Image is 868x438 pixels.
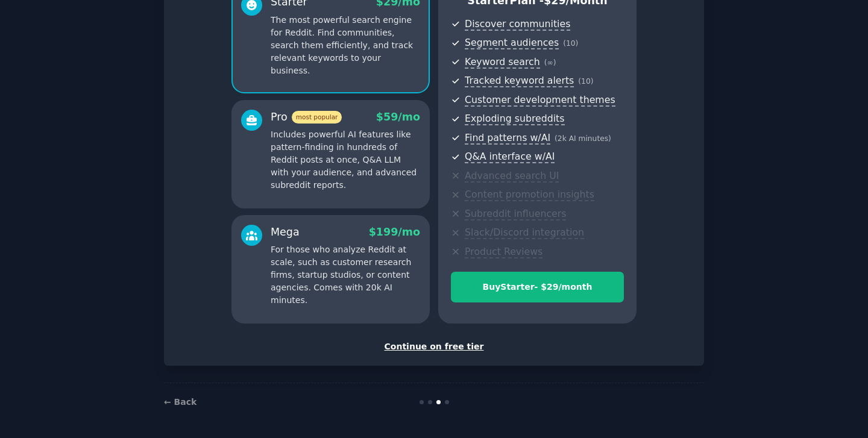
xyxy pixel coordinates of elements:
[271,243,420,307] p: For those who analyze Reddit at scale, such as customer research firms, startup studios, or conte...
[563,39,578,48] span: ( 10 )
[271,14,420,77] p: The most powerful search engine for Reddit. Find communities, search them efficiently, and track ...
[465,94,615,107] span: Customer development themes
[376,111,420,123] span: $ 59 /mo
[465,132,550,145] span: Find patterns w/AI
[271,225,300,240] div: Mega
[465,75,574,87] span: Tracked keyword alerts
[164,397,197,407] a: ← Back
[369,226,420,238] span: $ 199 /mo
[465,189,594,201] span: Content promotion insights
[578,77,593,86] span: ( 10 )
[465,151,555,163] span: Q&A interface w/AI
[465,170,559,183] span: Advanced search UI
[177,340,691,353] div: Continue on free tier
[465,56,540,69] span: Keyword search
[451,281,623,293] div: Buy Starter - $ 29 /month
[465,227,584,239] span: Slack/Discord integration
[451,272,624,302] button: BuyStarter- $29/month
[292,111,342,124] span: most popular
[544,58,556,67] span: ( ∞ )
[465,37,559,49] span: Segment audiences
[271,110,342,125] div: Pro
[465,208,566,221] span: Subreddit influencers
[465,113,564,125] span: Exploding subreddits
[555,134,611,143] span: ( 2k AI minutes )
[465,246,542,258] span: Product Reviews
[465,18,570,31] span: Discover communities
[271,128,420,192] p: Includes powerful AI features like pattern-finding in hundreds of Reddit posts at once, Q&A LLM w...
